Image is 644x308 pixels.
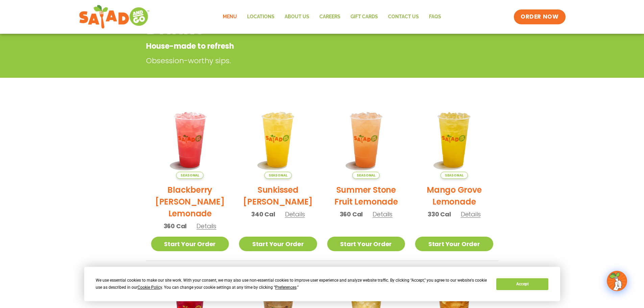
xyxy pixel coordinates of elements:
[415,184,493,208] h2: Mango Grove Lemonade
[428,210,451,219] span: 330 Cal
[151,237,229,251] a: Start Your Order
[345,9,383,25] a: GIFT CARDS
[164,221,187,231] span: 360 Cal
[218,9,242,25] a: Menu
[280,9,314,25] a: About Us
[327,184,405,208] h2: Summer Stone Fruit Lemonade
[239,101,317,179] img: Product photo for Sunkissed Yuzu Lemonade
[496,278,548,290] button: Accept
[242,9,280,25] a: Locations
[196,222,216,230] span: Details
[79,3,150,30] img: new-SAG-logo-768×292
[264,172,292,179] span: Seasonal
[151,101,229,179] img: Product photo for Blackberry Bramble Lemonade
[440,172,468,179] span: Seasonal
[176,172,204,179] span: Seasonal
[314,9,345,25] a: Careers
[146,55,447,66] p: Obsession-worthy sips.
[239,184,317,208] h2: Sunkissed [PERSON_NAME]
[275,285,296,290] span: Preferences
[340,210,363,219] span: 360 Cal
[373,210,392,218] span: Details
[424,9,446,25] a: FAQs
[251,210,275,219] span: 340 Cal
[218,9,446,25] nav: Menu
[607,271,626,290] img: wpChatIcon
[151,184,229,219] h2: Blackberry [PERSON_NAME] Lemonade
[327,237,405,251] a: Start Your Order
[383,9,424,25] a: Contact Us
[514,9,565,24] a: ORDER NOW
[352,172,380,179] span: Seasonal
[415,237,493,251] a: Start Your Order
[138,285,162,290] span: Cookie Policy
[521,13,558,21] span: ORDER NOW
[461,210,481,218] span: Details
[285,210,305,218] span: Details
[239,237,317,251] a: Start Your Order
[415,101,493,179] img: Product photo for Mango Grove Lemonade
[84,267,560,301] div: Cookie Consent Prompt
[327,101,405,179] img: Product photo for Summer Stone Fruit Lemonade
[96,277,488,291] div: We use essential cookies to make our site work. With your consent, we may also use non-essential ...
[146,41,444,52] p: House-made to refresh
